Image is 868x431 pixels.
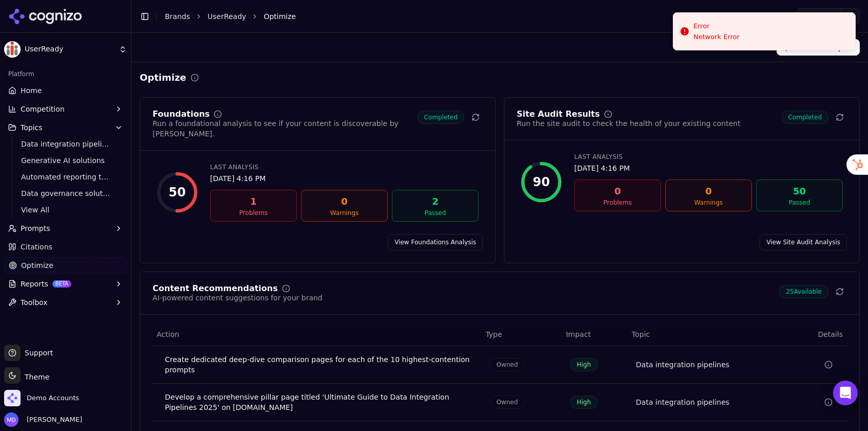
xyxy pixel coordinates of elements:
button: Open user button [4,412,82,427]
span: Citations [21,242,52,252]
a: Data integration pipelines [636,360,729,370]
span: Theme [21,373,49,381]
button: Competition [4,101,127,117]
span: Type [485,329,502,339]
span: Topics [21,122,43,133]
a: Home [4,82,127,99]
div: [DATE] 4:16 PM [574,163,843,173]
span: Home [21,85,42,96]
span: Data governance solutions [21,188,110,199]
div: AI-powered content suggestions for your brand [153,293,323,303]
span: Action [157,329,179,339]
div: Develop a comprehensive pillar page titled 'Ultimate Guide to Data Integration Pipelines 2025' on... [165,392,473,412]
div: Open Intercom Messenger [833,381,858,405]
span: Owned [489,396,524,409]
button: ReportsBETA [4,276,127,292]
div: 0 [670,184,747,199]
span: View All [21,205,110,215]
span: High [570,358,598,371]
div: Passed [761,199,838,207]
div: Last Analysis [210,163,479,171]
button: Topics [4,119,127,136]
div: Warnings [306,209,383,217]
button: Toolbox [4,294,127,311]
span: Completed [782,111,828,124]
th: Action [153,323,481,346]
img: Melissa Dowd [4,412,18,427]
span: Generative AI solutions [21,155,110,166]
th: Topic [628,323,788,346]
span: Toolbox [21,297,48,308]
div: Passed [397,209,474,217]
span: [PERSON_NAME] [23,415,82,424]
div: Problems [215,209,292,217]
span: Demo Accounts [27,393,79,403]
th: Details [788,323,847,346]
span: Owned [489,358,524,371]
div: Last Analysis [574,153,843,161]
button: Prompts [4,220,127,237]
div: Run a foundational analysis to see if your content is discoverable by [PERSON_NAME]. [153,118,418,139]
span: Details [792,329,843,339]
span: Automated reporting tools [21,172,110,182]
a: Brands [165,12,190,21]
div: [DATE] 4:16 PM [210,173,479,184]
div: 50 [168,184,185,201]
span: Impact [566,329,591,339]
div: Network Error [693,32,740,42]
div: 90 [533,174,550,190]
th: Impact [562,323,628,346]
span: BETA [52,280,71,288]
span: Optimize [21,260,53,271]
div: Foundations [153,110,210,118]
nav: breadcrumb [165,11,776,22]
button: Share [797,8,840,25]
a: Data integration pipelines [17,137,115,151]
a: View Site Audit Analysis [760,234,847,250]
a: View All [17,203,115,217]
span: Prompts [21,223,50,234]
span: UserReady [25,45,115,54]
a: Optimize [4,257,127,274]
a: View Foundations Analysis [388,234,483,250]
h2: Optimize [140,70,186,85]
div: Site Audit Results [517,110,600,118]
div: Create dedicated deep-dive comparison pages for each of the 10 highest-contention prompts [165,354,473,375]
div: 50 [761,184,838,199]
span: Support [21,348,53,358]
span: High [570,396,598,409]
th: Type [481,323,562,346]
div: Problems [579,199,656,207]
span: Reports [21,279,48,289]
div: Content Recommendations [153,284,278,293]
div: Run the site audit to check the health of your existing content [517,118,741,129]
a: UserReady [207,11,246,22]
div: Error [693,21,740,31]
div: Warnings [670,199,747,207]
span: 25 Available [779,285,828,298]
img: UserReady [4,41,21,58]
span: Topic [632,329,650,339]
div: 0 [306,194,383,209]
button: Open organization switcher [4,390,79,406]
div: Platform [4,66,127,82]
div: 1 [215,194,292,209]
img: Demo Accounts [4,390,21,406]
span: Competition [21,104,65,114]
div: 0 [579,184,656,199]
a: Data governance solutions [17,186,115,201]
div: 2 [397,194,474,209]
span: Completed [418,111,464,124]
span: Optimize [263,11,296,22]
a: Citations [4,239,127,255]
span: Data integration pipelines [21,139,110,149]
a: Automated reporting tools [17,170,115,184]
a: Generative AI solutions [17,153,115,168]
a: Data integration pipelines [636,397,729,407]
